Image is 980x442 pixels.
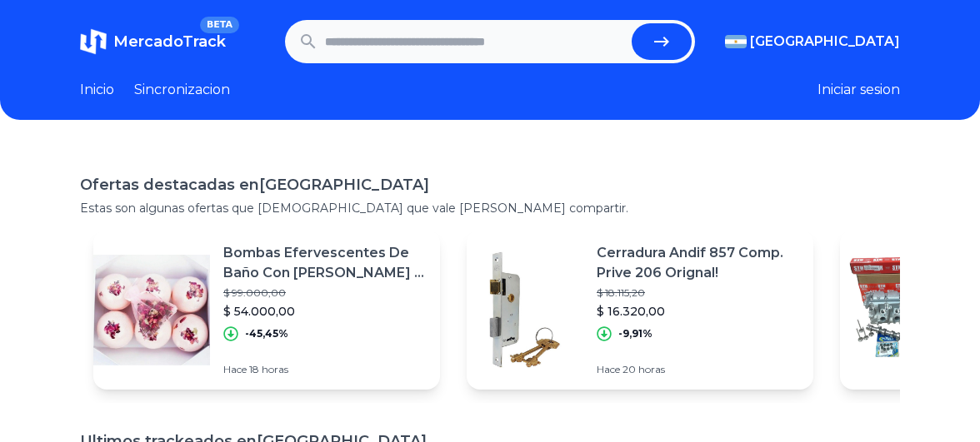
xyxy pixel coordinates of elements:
p: Bombas Efervescentes De Baño Con [PERSON_NAME] X 36 U [223,243,427,283]
span: BETA [200,17,239,33]
img: Featured image [840,251,957,368]
a: MercadoTrackBETA [80,28,226,55]
p: $ 18.115,20 [597,286,800,300]
span: [GEOGRAPHIC_DATA] [750,32,900,52]
p: $ 99.000,00 [223,286,427,300]
button: Iniciar sesion [817,80,900,100]
img: MercadoTrack [80,28,107,55]
img: Featured image [467,251,583,368]
p: Hace 18 horas [223,363,427,376]
a: Featured imageCerradura Andif 857 Comp. Prive 206 Orignal!$ 18.115,20$ 16.320,00-9,91%Hace 20 horas [467,230,813,390]
p: -45,45% [245,327,288,340]
h1: Ofertas destacadas en [GEOGRAPHIC_DATA] [80,173,900,196]
p: $ 16.320,00 [597,303,800,320]
a: Inicio [80,80,114,100]
p: -9,91% [618,327,652,340]
img: Featured image [93,251,210,368]
p: $ 54.000,00 [223,303,427,320]
span: MercadoTrack [113,32,226,51]
p: Cerradura Andif 857 Comp. Prive 206 Orignal! [597,243,800,283]
button: [GEOGRAPHIC_DATA] [725,32,900,52]
a: Featured imageBombas Efervescentes De Baño Con [PERSON_NAME] X 36 U$ 99.000,00$ 54.000,00-45,45%H... [93,230,440,390]
p: Estas son algunas ofertas que [DEMOGRAPHIC_DATA] que vale [PERSON_NAME] compartir. [80,200,900,216]
p: Hace 20 horas [597,363,800,376]
a: Sincronizacion [134,80,230,100]
img: Argentina [725,35,747,48]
